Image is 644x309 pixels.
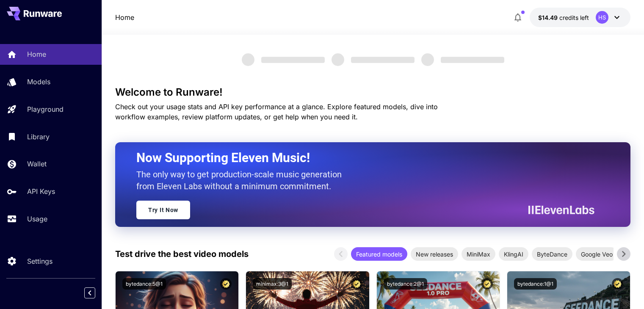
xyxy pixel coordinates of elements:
[351,278,362,290] button: Certified Model – Vetted for best performance and includes a commercial license.
[27,159,47,169] p: Wallet
[115,12,134,22] nav: breadcrumb
[136,201,190,219] a: Try It Now
[576,250,618,259] span: Google Veo
[27,49,46,59] p: Home
[411,250,458,259] span: New releases
[411,247,458,261] div: New releases
[481,278,493,290] button: Certified Model – Vetted for best performance and includes a commercial license.
[462,247,495,261] div: MiniMax
[538,13,589,22] div: $14.48522
[115,86,630,98] h3: Welcome to Runware!
[115,12,134,22] a: Home
[84,287,95,298] button: Collapse sidebar
[462,250,495,259] span: MiniMax
[559,14,589,21] span: credits left
[91,285,102,301] div: Collapse sidebar
[530,8,630,27] button: $14.48522HS
[27,132,50,142] p: Library
[538,14,559,21] span: $14.49
[27,256,53,266] p: Settings
[27,214,47,224] p: Usage
[136,168,348,192] p: The only way to get production-scale music generation from Eleven Labs without a minimum commitment.
[220,278,232,290] button: Certified Model – Vetted for best performance and includes a commercial license.
[514,278,557,290] button: bytedance:1@1
[532,250,572,259] span: ByteDance
[27,186,55,196] p: API Keys
[351,250,407,259] span: Featured models
[351,247,407,261] div: Featured models
[596,11,608,24] div: HS
[253,278,292,290] button: minimax:3@1
[532,247,572,261] div: ByteDance
[136,150,588,166] h2: Now Supporting Eleven Music!
[499,250,528,259] span: KlingAI
[115,248,249,260] p: Test drive the best video models
[499,247,528,261] div: KlingAI
[115,102,438,121] span: Check out your usage stats and API key performance at a glance. Explore featured models, dive int...
[27,104,64,114] p: Playground
[27,77,50,87] p: Models
[576,247,618,261] div: Google Veo
[612,278,623,290] button: Certified Model – Vetted for best performance and includes a commercial license.
[122,278,166,290] button: bytedance:5@1
[384,278,427,290] button: bytedance:2@1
